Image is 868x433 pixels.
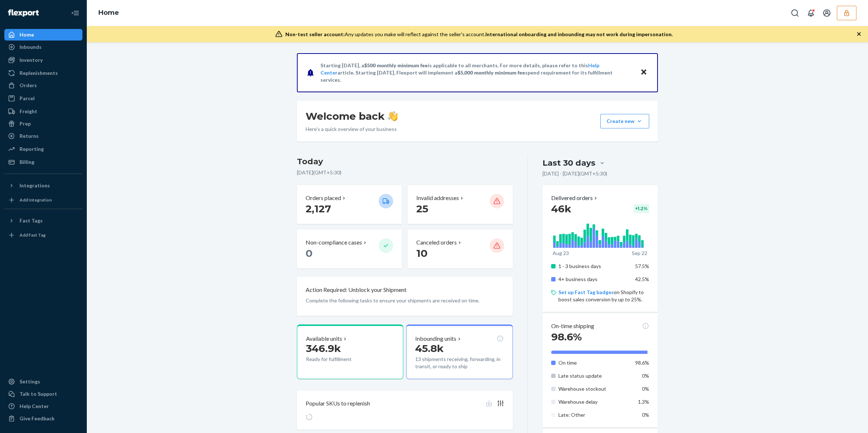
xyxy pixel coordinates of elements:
a: Add Fast Tag [4,229,82,241]
span: 1.3% [638,399,649,405]
button: Open Search Box [788,6,802,20]
div: Add Fast Tag [20,232,46,238]
p: Canceled orders [416,238,457,247]
span: $5,000 monthly minimum fee [458,69,525,76]
span: 346.9k [306,342,341,355]
span: International onboarding and inbounding may not work during impersonation. [485,31,673,37]
button: Delivered orders [551,194,599,202]
p: Popular SKUs to replenish [306,399,370,408]
span: 2,127 [306,203,331,215]
h1: Welcome back [306,110,398,123]
a: Inbounds [4,41,82,53]
button: Available units346.9kReady for fulfillment [297,324,403,379]
div: Replenishments [20,69,58,77]
a: Returns [4,130,82,142]
button: Open notifications [804,6,818,20]
p: On time [558,359,630,366]
p: 4+ business days [558,276,630,283]
button: Invalid addresses 25 [408,185,512,224]
a: Add Integration [4,194,82,206]
span: 57.5% [635,263,649,269]
p: Aug 23 [553,250,569,257]
span: 98.6% [635,360,649,366]
span: 0 [306,247,312,259]
div: Help Center [20,403,49,410]
a: Home [98,9,119,17]
a: Reporting [4,143,82,155]
p: Inbounding units [415,335,456,343]
a: Inventory [4,54,82,66]
span: $500 monthly minimum fee [364,62,428,68]
p: [DATE] ( GMT+5:30 ) [297,169,513,176]
p: Ready for fulfillment [306,356,373,363]
div: Fast Tags [20,217,43,224]
a: Set up Fast Tag badges [558,289,614,295]
button: Integrations [4,180,82,191]
p: Available units [306,335,342,343]
span: 45.8k [415,342,444,355]
p: Non-compliance cases [306,238,362,247]
a: Orders [4,80,82,91]
p: 1 - 3 business days [558,263,630,270]
button: Create new [600,114,649,128]
button: Fast Tags [4,215,82,226]
a: Settings [4,376,82,387]
h3: Today [297,156,513,167]
div: Any updates you make will reflect against the seller's account. [285,31,673,38]
span: 0% [642,412,649,418]
div: Freight [20,108,37,115]
span: 10 [416,247,427,259]
span: 0% [642,386,649,392]
div: Talk to Support [20,390,57,398]
div: Home [20,31,34,38]
p: [DATE] - [DATE] ( GMT+5:30 ) [542,170,607,177]
a: Billing [4,156,82,168]
span: 0% [642,373,649,379]
div: Settings [20,378,40,385]
p: Starting [DATE], a is applicable to all merchants. For more details, please refer to this article... [320,62,633,84]
span: 46k [551,203,571,215]
img: hand-wave emoji [388,111,398,121]
button: Inbounding units45.8k13 shipments receiving, forwarding, in transit, or ready to ship [406,324,512,379]
a: Home [4,29,82,41]
div: Reporting [20,145,44,153]
p: Sep 22 [632,250,647,257]
button: Non-compliance cases 0 [297,230,402,268]
div: + 1.2 % [634,204,649,213]
p: Complete the following tasks to ensure your shipments are received on time. [306,297,504,304]
p: Warehouse stockout [558,385,630,392]
a: Freight [4,106,82,117]
a: Help Center [4,400,82,412]
div: Integrations [20,182,50,189]
p: Action Required: Unblock your Shipment [306,286,407,294]
p: Invalid addresses [416,194,459,202]
span: 25 [416,203,428,215]
div: Prep [20,120,31,127]
span: 98.6% [551,331,582,343]
div: Parcel [20,95,35,102]
div: Inventory [20,56,43,64]
span: Non-test seller account: [285,31,345,37]
a: Prep [4,118,82,130]
p: on Shopify to boost sales conversion by up to 25%. [558,289,649,303]
div: Give Feedback [20,415,55,422]
button: Close Navigation [68,6,82,20]
img: Flexport logo [8,9,39,17]
p: Warehouse delay [558,398,630,406]
p: Late status update [558,372,630,379]
div: Returns [20,132,39,140]
button: Canceled orders 10 [408,230,512,268]
button: Close [639,67,648,78]
p: 13 shipments receiving, forwarding, in transit, or ready to ship [415,356,503,370]
div: Last 30 days [542,157,595,169]
span: 42.5% [635,276,649,282]
p: Orders placed [306,194,341,202]
p: Late: Other [558,411,630,419]
div: Add Integration [20,197,52,203]
p: On-time shipping [551,322,594,330]
p: Here’s a quick overview of your business [306,126,398,133]
button: Give Feedback [4,413,82,424]
a: Parcel [4,93,82,104]
button: Orders placed 2,127 [297,185,402,224]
